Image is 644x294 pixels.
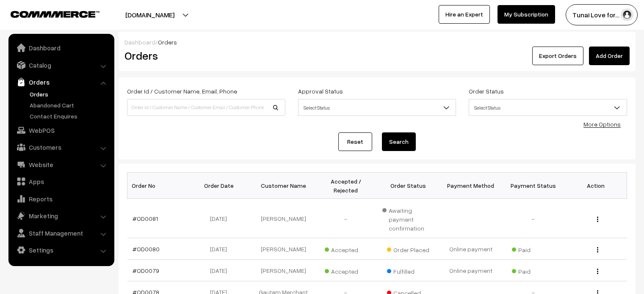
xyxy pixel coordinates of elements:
a: Customers [11,140,111,155]
td: [PERSON_NAME] [252,260,315,281]
span: Orders [158,38,177,46]
a: Dashboard [11,40,111,55]
span: Select Status [469,100,627,115]
a: Reports [11,191,111,206]
td: [PERSON_NAME] [252,238,315,260]
span: Accepted [325,265,367,276]
td: [DATE] [190,260,252,281]
span: Accepted [325,243,367,254]
button: Search [382,132,416,151]
div: / [124,38,630,47]
label: Order Id / Customer Name, Email, Phone [127,87,237,96]
span: Fulfilled [387,265,429,276]
span: Awaiting payment confirmation [382,204,435,233]
th: Payment Status [502,173,565,199]
span: Select Status [298,99,456,116]
h2: Orders [124,49,285,62]
th: Payment Method [439,173,502,199]
img: Menu [597,247,598,253]
td: [PERSON_NAME] [252,199,315,238]
th: Accepted / Rejected [315,173,377,199]
td: - [315,199,377,238]
td: Online payment [439,260,502,281]
a: Dashboard [124,38,155,46]
a: My Subscription [498,5,555,24]
a: Catalog [11,58,111,73]
label: Order Status [469,87,504,96]
a: Marketing [11,208,111,223]
a: #OD0079 [133,267,159,274]
a: COMMMERCE [11,8,85,19]
img: COMMMERCE [11,11,100,17]
a: Orders [28,90,111,99]
a: Settings [11,242,111,258]
a: Reset [338,132,372,151]
a: Contact Enquires [28,112,111,121]
a: Staff Management [11,225,111,241]
span: Order Placed [387,243,429,254]
button: Export Orders [532,47,583,65]
img: Menu [597,217,598,222]
a: Website [11,157,111,172]
button: [DOMAIN_NAME] [96,4,204,25]
img: Menu [597,269,598,274]
span: Select Status [469,99,627,116]
a: #OD0081 [133,215,158,222]
th: Order No [127,173,190,199]
span: Select Status [299,100,456,115]
td: [DATE] [190,199,252,238]
img: user [621,8,633,21]
input: Order Id / Customer Name / Customer Email / Customer Phone [127,99,285,116]
td: [DATE] [190,238,252,260]
a: Abandoned Cart [28,101,111,110]
a: Orders [11,74,111,90]
button: Tunai Love for… [566,4,638,25]
a: WebPOS [11,123,111,138]
td: Online payment [439,238,502,260]
a: Hire an Expert [439,5,490,24]
span: Paid [512,243,554,254]
th: Order Status [377,173,440,199]
a: Add Order [589,47,630,65]
a: Apps [11,174,111,189]
td: - [502,199,565,238]
a: More Options [583,121,621,128]
span: Paid [512,265,554,276]
th: Action [564,173,627,199]
th: Customer Name [252,173,315,199]
th: Order Date [190,173,252,199]
a: #OD0080 [133,245,160,253]
label: Approval Status [298,87,343,96]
